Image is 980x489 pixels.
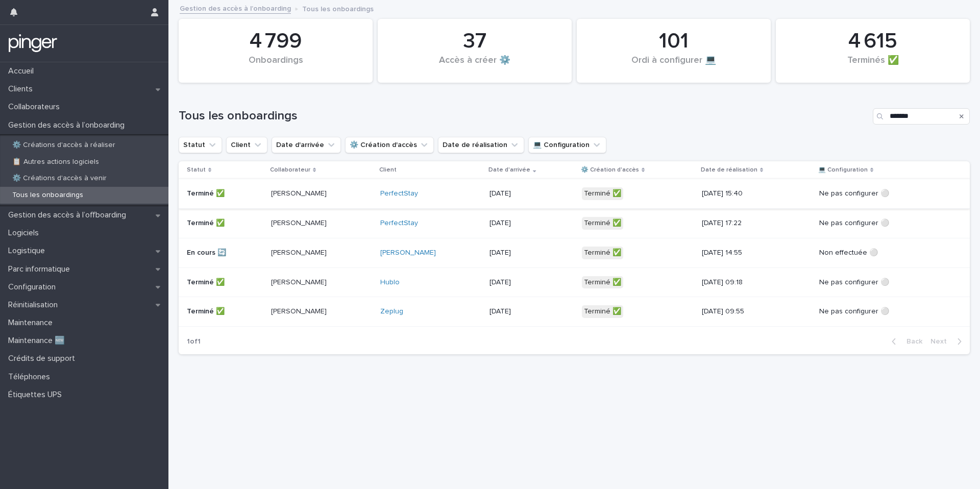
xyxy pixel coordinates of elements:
button: ⚙️ Création d'accès [345,137,434,153]
p: [DATE] [489,219,562,228]
p: [PERSON_NAME] [271,219,344,228]
a: PerfectStay [380,219,418,228]
p: Maintenance [4,318,61,328]
p: Collaborateur [270,164,310,176]
p: ⚙️ Créations d'accès à venir [4,174,115,183]
button: 💻 Configuration [528,137,606,153]
tr: Terminé ✅[PERSON_NAME]PerfectStay [DATE]Terminé ✅[DATE] 17:22Ne pas configurer ⚪ [179,208,970,238]
p: Clients [4,84,41,94]
tr: Terminé ✅[PERSON_NAME]PerfectStay [DATE]Terminé ✅[DATE] 15:40Ne pas configurer ⚪ [179,179,970,209]
p: Ne pas configurer ⚪ [819,307,892,316]
p: Logiciels [4,228,47,238]
p: Logistique [4,246,53,256]
p: ⚙️ Création d'accès [581,164,639,176]
p: Collaborateurs [4,102,68,112]
p: En cours 🔄 [187,249,260,257]
tr: Terminé ✅[PERSON_NAME]Hublo [DATE]Terminé ✅[DATE] 09:18Ne pas configurer ⚪ [179,267,970,297]
p: Ne pas configurer ⚪ [819,219,892,228]
p: Client [379,164,397,176]
p: Statut [187,164,206,176]
div: Onboardings [196,55,355,77]
button: Date de réalisation [438,137,524,153]
button: Next [926,337,970,346]
a: Gestion des accès à l’onboarding [180,2,291,14]
p: Gestion des accès à l’offboarding [4,210,134,220]
button: Client [226,137,267,153]
div: Accès à créer ⚙️ [395,55,554,77]
p: Terminé ✅ [187,278,260,287]
img: mTgBEunGTSyRkCgitkcU [8,33,58,54]
p: Terminé ✅ [187,219,260,228]
p: Terminé ✅ [187,189,260,198]
p: Accueil [4,66,42,76]
p: [DATE] 17:22 [702,219,775,228]
p: Ne pas configurer ⚪ [819,278,892,287]
span: Back [900,338,922,345]
p: Tous les onboardings [4,191,91,200]
p: Étiquettes UPS [4,390,70,400]
span: Next [930,338,953,345]
input: Search [873,108,970,125]
p: Parc informatique [4,264,78,274]
p: [DATE] 15:40 [702,189,775,198]
div: 101 [594,29,753,54]
p: [DATE] 09:55 [702,307,775,316]
p: ⚙️ Créations d'accès à réaliser [4,141,124,150]
p: 📋 Autres actions logiciels [4,158,107,166]
p: [PERSON_NAME] [271,249,344,257]
div: Terminé ✅ [582,187,623,200]
p: [PERSON_NAME] [271,278,344,287]
div: Terminés ✅ [793,55,952,77]
p: Téléphones [4,372,58,382]
div: Ordi à configurer 💻 [594,55,753,77]
tr: En cours 🔄[PERSON_NAME][PERSON_NAME] [DATE]Terminé ✅[DATE] 14:55Non effectuée ⚪ [179,238,970,267]
div: 37 [395,29,554,54]
p: [DATE] [489,307,562,316]
div: Terminé ✅ [582,276,623,289]
p: 💻 Configuration [818,164,868,176]
h1: Tous les onboardings [179,109,869,124]
p: Terminé ✅ [187,307,260,316]
p: [PERSON_NAME] [271,189,344,198]
p: [DATE] [489,249,562,257]
p: Tous les onboardings [302,3,374,14]
a: Hublo [380,278,400,287]
p: Configuration [4,282,64,292]
p: [DATE] 14:55 [702,249,775,257]
p: [PERSON_NAME] [271,307,344,316]
p: Maintenance 🆕 [4,336,73,346]
button: Date d'arrivée [272,137,341,153]
div: Terminé ✅ [582,217,623,230]
p: Non effectuée ⚪ [819,249,892,257]
p: Gestion des accès à l’onboarding [4,120,133,130]
div: 4 615 [793,29,952,54]
div: Terminé ✅ [582,305,623,318]
p: Date d'arrivée [488,164,530,176]
div: 4 799 [196,29,355,54]
div: Terminé ✅ [582,247,623,259]
p: Réinitialisation [4,300,66,310]
p: Date de réalisation [701,164,757,176]
button: Back [884,337,926,346]
a: Zeplug [380,307,403,316]
p: 1 of 1 [179,329,209,354]
p: [DATE] [489,189,562,198]
p: Ne pas configurer ⚪ [819,189,892,198]
tr: Terminé ✅[PERSON_NAME]Zeplug [DATE]Terminé ✅[DATE] 09:55Ne pas configurer ⚪ [179,297,970,327]
p: [DATE] [489,278,562,287]
p: [DATE] 09:18 [702,278,775,287]
p: Crédits de support [4,354,83,363]
a: [PERSON_NAME] [380,249,436,257]
button: Statut [179,137,222,153]
a: PerfectStay [380,189,418,198]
